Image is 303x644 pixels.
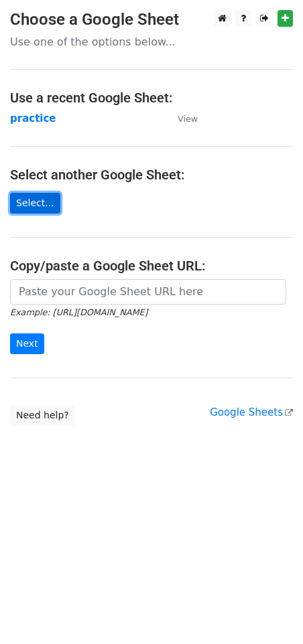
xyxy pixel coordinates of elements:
[10,112,56,125] a: practice
[10,279,286,305] input: Paste your Google Sheet URL here
[10,167,293,183] h4: Select another Google Sheet:
[210,406,293,418] a: Google Sheets
[10,35,293,49] p: Use one of the options below...
[164,112,198,125] a: View
[10,258,293,274] h4: Copy/paste a Google Sheet URL:
[10,405,75,426] a: Need help?
[236,580,303,644] iframe: Chat Widget
[10,193,60,214] a: Select...
[10,307,147,317] small: Example: [URL][DOMAIN_NAME]
[10,333,44,354] input: Next
[178,114,198,124] small: View
[10,90,293,106] h4: Use a recent Google Sheet:
[10,10,293,29] h3: Choose a Google Sheet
